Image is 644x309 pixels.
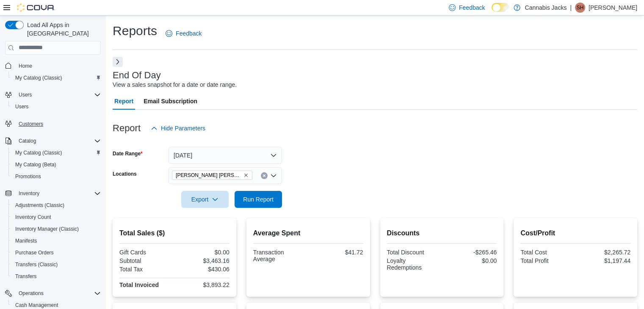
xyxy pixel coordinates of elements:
div: Total Tax [119,266,173,273]
a: Adjustments (Classic) [12,200,68,210]
p: Cannabis Jacks [525,3,567,13]
button: My Catalog (Classic) [8,72,104,84]
h1: Reports [113,22,157,39]
div: $1,197.44 [577,257,630,264]
span: My Catalog (Classic) [15,149,62,156]
a: Feedback [162,25,205,42]
span: Inventory Manager (Classic) [15,226,79,232]
span: Hide Parameters [161,124,205,132]
span: [PERSON_NAME] [PERSON_NAME] [176,171,242,179]
button: Transfers (Classic) [8,259,104,270]
button: Export [181,191,229,208]
span: Catalog [19,138,36,144]
span: Load All Apps in [GEOGRAPHIC_DATA] [24,21,101,38]
div: Soo Han [575,3,585,13]
span: Cash Management [15,302,58,309]
button: Remove Val Caron from selection in this group [243,173,249,178]
div: $0.00 [176,249,229,256]
span: Report [114,93,133,110]
button: Run Report [235,191,282,208]
span: Home [15,61,101,71]
div: Loyalty Redemptions [387,257,440,271]
span: My Catalog (Classic) [12,73,101,83]
input: Dark Mode [492,3,509,12]
a: Manifests [12,236,40,246]
h2: Discounts [387,228,497,238]
a: Purchase Orders [12,248,57,258]
div: $0.00 [443,257,497,264]
div: -$265.46 [443,249,497,256]
span: My Catalog (Beta) [12,160,101,170]
div: $3,893.22 [176,281,229,288]
div: View a sales snapshot for a date or date range. [113,80,237,89]
span: Promotions [12,171,101,182]
span: Export [186,191,224,208]
span: Val Caron [172,171,252,180]
a: Transfers [12,271,40,281]
button: My Catalog (Classic) [8,147,104,159]
span: Customers [15,119,101,129]
button: Users [2,89,104,101]
span: Inventory Count [12,212,101,222]
span: Manifests [15,237,37,244]
a: Inventory Manager (Classic) [12,224,82,234]
span: Purchase Orders [15,249,54,256]
span: Dark Mode [492,12,492,12]
span: Inventory Manager (Classic) [12,224,101,234]
span: Inventory [15,188,101,199]
span: My Catalog (Beta) [15,161,56,168]
div: Total Profit [520,257,574,264]
img: Cova [17,3,55,12]
div: Subtotal [119,257,173,264]
button: Users [15,90,35,100]
button: Operations [15,288,47,298]
span: Operations [15,288,101,298]
label: Locations [113,171,137,177]
button: Hide Parameters [147,120,209,137]
div: $3,463.16 [176,257,229,264]
button: Next [113,57,123,67]
button: Users [8,101,104,113]
span: Catalog [15,136,101,146]
span: Users [15,103,28,110]
button: Catalog [15,136,39,146]
strong: Total Invoiced [119,281,159,288]
span: Transfers (Classic) [15,261,58,268]
a: Customers [15,119,47,129]
span: Manifests [12,236,101,246]
button: Inventory Manager (Classic) [8,223,104,235]
span: Inventory Count [15,214,51,221]
div: $2,265.72 [577,249,630,256]
div: Gift Cards [119,249,173,256]
button: Transfers [8,270,104,282]
h3: Report [113,123,141,133]
span: Home [19,63,32,69]
span: Feedback [459,3,485,12]
button: Promotions [8,171,104,182]
span: Promotions [15,173,41,180]
span: Feedback [176,29,202,38]
p: | [570,3,572,13]
button: Manifests [8,235,104,247]
a: Transfers (Classic) [12,259,61,270]
span: SH [577,3,584,13]
label: Date Range [113,150,143,157]
button: Inventory [2,188,104,199]
span: Email Subscription [144,93,197,110]
button: Inventory [15,188,43,199]
h3: End Of Day [113,70,161,80]
button: Inventory Count [8,211,104,223]
a: My Catalog (Beta) [12,160,60,170]
button: Customers [2,118,104,130]
a: Users [12,102,32,112]
button: Operations [2,287,104,299]
h2: Cost/Profit [520,228,630,238]
span: Customers [19,121,43,127]
span: Transfers (Classic) [12,259,101,270]
span: Users [12,102,101,112]
button: Clear input [261,172,268,179]
h2: Total Sales ($) [119,228,229,238]
div: Total Cost [520,249,574,256]
div: $41.72 [310,249,363,256]
p: [PERSON_NAME] [589,3,637,13]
